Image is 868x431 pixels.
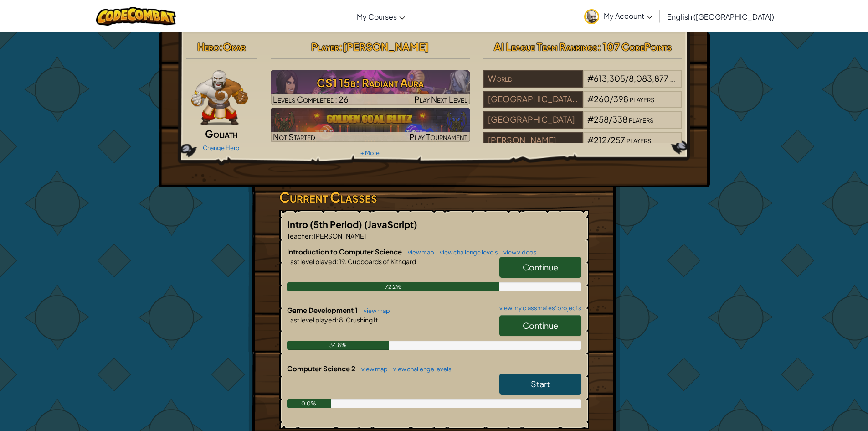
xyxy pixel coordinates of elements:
[313,232,366,240] span: [PERSON_NAME]
[364,218,417,230] span: (JavaScript)
[338,316,345,324] span: 8.
[587,93,594,104] span: #
[287,282,499,291] div: 72.2%
[339,40,343,53] span: :
[594,93,610,104] span: 260
[409,131,467,142] span: Play Tournament
[287,399,331,408] div: 0.0%
[523,320,558,331] span: Continue
[203,144,240,151] a: Change Hero
[594,135,607,145] span: 212
[336,316,338,324] span: :
[271,70,470,105] a: Play Next Level
[531,379,550,389] span: Start
[287,341,390,350] div: 34.8%
[271,70,470,105] img: CS1 15b: Radiant Aura
[494,40,597,53] span: AI League Team Rankings
[613,93,628,104] span: 398
[273,131,315,142] span: Not Started
[271,73,470,93] h3: CS1 15b: Radiant Aura
[499,249,537,256] a: view videos
[594,114,609,125] span: 258
[483,111,583,129] div: [GEOGRAPHIC_DATA]
[483,120,683,130] a: [GEOGRAPHIC_DATA]#258/338players
[483,91,583,108] div: [GEOGRAPHIC_DATA] (4368)
[287,257,336,265] span: Last level played
[630,93,654,104] span: players
[610,93,613,104] span: /
[414,94,467,104] span: Play Next Level
[360,149,380,156] a: + More
[483,99,683,110] a: [GEOGRAPHIC_DATA] (4368)#260/398players
[604,11,652,21] span: My Account
[279,187,589,208] h3: Current Classes
[287,218,364,230] span: Intro (5th Period)
[612,114,627,125] span: 338
[273,94,349,104] span: Levels Completed: 26
[627,135,651,145] span: players
[495,305,581,311] a: view my classmates' projects
[663,4,779,29] a: English ([GEOGRAPHIC_DATA])
[483,132,583,149] div: [PERSON_NAME]
[352,4,410,29] a: My Courses
[219,40,223,53] span: :
[435,249,498,256] a: view challenge levels
[357,365,388,373] a: view map
[587,135,594,145] span: #
[629,73,668,83] span: 8,083,877
[625,73,629,83] span: /
[311,40,339,53] span: Player
[338,257,347,265] span: 19.
[611,135,625,145] span: 257
[667,12,774,21] span: English ([GEOGRAPHIC_DATA])
[403,249,434,256] a: view map
[597,40,672,53] span: : 107 CodePoints
[343,40,429,53] span: [PERSON_NAME]
[587,114,594,125] span: #
[197,40,219,53] span: Hero
[483,79,683,89] a: World#613,305/8,083,877players
[483,140,683,151] a: [PERSON_NAME]#212/257players
[96,7,176,26] img: CodeCombat logo
[594,73,625,83] span: 613,305
[271,108,470,142] a: Not StartedPlay Tournament
[287,306,359,314] span: Game Development 1
[223,40,246,53] span: Okar
[629,114,653,125] span: players
[287,247,403,256] span: Introduction to Computer Science
[587,73,594,83] span: #
[580,2,657,31] a: My Account
[336,257,338,265] span: :
[483,70,583,88] div: World
[191,70,248,125] img: goliath-pose.png
[287,364,357,373] span: Computer Science 2
[287,316,336,324] span: Last level played
[607,135,611,145] span: /
[389,365,452,373] a: view challenge levels
[359,307,390,314] a: view map
[357,12,397,21] span: My Courses
[271,108,470,142] img: Golden Goal
[584,9,599,24] img: avatar
[345,316,378,324] span: Crushing It
[609,114,612,125] span: /
[523,262,558,272] span: Continue
[205,127,238,140] span: Goliath
[287,232,311,240] span: Teacher
[347,257,416,265] span: Cupboards of Kithgard
[311,232,313,240] span: :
